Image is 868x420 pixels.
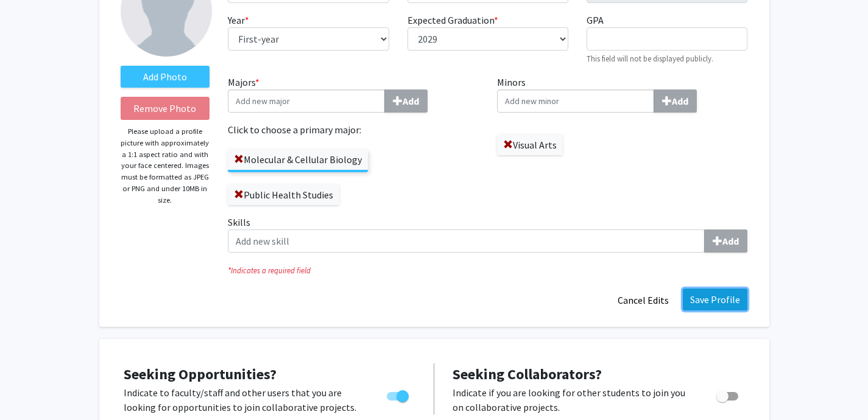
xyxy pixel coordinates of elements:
[228,229,705,253] input: SkillsAdd
[497,75,748,113] label: Minors
[704,229,747,253] button: Skills
[9,365,52,411] iframe: Chat
[587,13,604,27] label: GPA
[228,184,339,205] label: Public Health Studies
[121,126,210,206] p: Please upload a profile picture with approximately a 1:1 aspect ratio and with your face centered...
[384,89,428,113] button: Majors*
[497,135,563,155] label: Visual Arts
[228,215,747,253] label: Skills
[497,89,654,113] input: MinorsAdd
[610,289,677,312] button: Cancel Edits
[121,66,210,88] label: AddProfile Picture
[654,89,697,113] button: Minors
[228,89,385,113] input: Majors*Add
[228,265,747,276] i: Indicates a required field
[124,365,277,383] span: Seeking Opportunities?
[124,385,364,415] p: Indicate to faculty/staff and other users that you are looking for opportunities to join collabor...
[453,365,602,383] span: Seeking Collaborators?
[228,75,479,113] label: Majors
[228,149,368,170] label: Molecular & Cellular Biology
[228,13,249,27] label: Year
[453,385,693,415] p: Indicate if you are looking for other students to join you on collaborative projects.
[121,97,210,120] button: Remove Photo
[382,385,415,404] div: Toggle
[711,385,745,404] div: Toggle
[672,95,688,107] b: Add
[408,13,498,27] label: Expected Graduation
[722,235,739,247] b: Add
[403,95,419,107] b: Add
[587,54,713,63] small: This field will not be displayed publicly.
[228,122,479,137] label: Click to choose a primary major:
[683,289,747,310] button: Save Profile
